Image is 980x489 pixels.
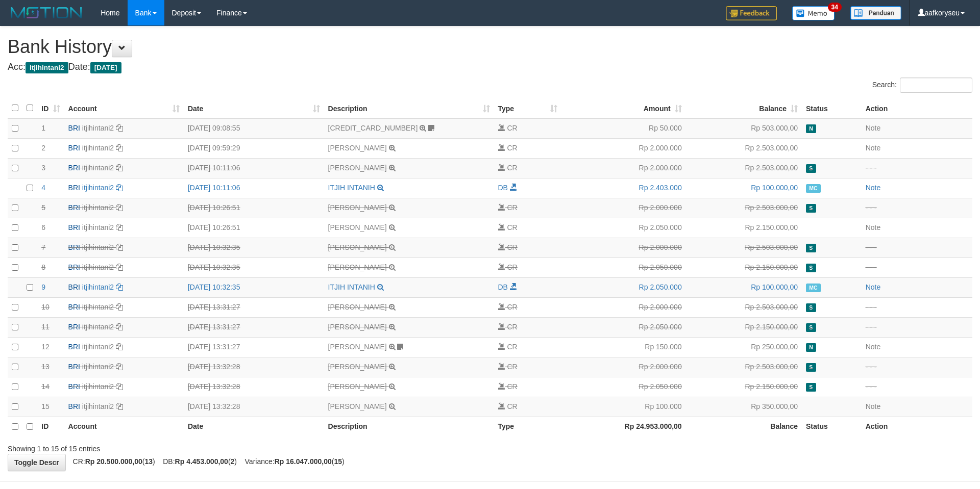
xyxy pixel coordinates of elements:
[862,158,972,178] td: - - -
[328,124,418,132] a: [CREDIT_CARD_NUMBER]
[498,184,508,192] span: DB
[507,243,517,251] span: CR
[334,457,342,466] strong: 15
[862,258,972,277] td: - - -
[82,283,114,291] a: itjihintani2
[806,363,816,372] span: Duplicate/Skipped
[806,303,816,312] span: Duplicate/Skipped
[82,164,114,172] a: itjihintani2
[802,98,862,118] th: Status
[41,164,45,172] span: 3
[866,343,881,351] a: Note
[68,243,80,251] span: BRI
[41,303,50,311] span: 10
[561,297,685,317] td: Rp 2.000.000
[866,124,881,132] a: Note
[82,184,114,192] a: itjihintani2
[686,317,802,337] td: Rp 2.150.000,00
[507,303,517,311] span: CR
[41,283,45,291] span: 9
[866,402,881,410] a: Note
[507,402,517,410] span: CR
[184,337,324,357] td: [DATE] 13:31:27
[686,138,802,158] td: Rp 2.503.000,00
[806,284,821,292] span: Manually Checked by: aafzefaya
[41,144,45,152] span: 2
[494,417,562,436] th: Type
[328,203,387,212] a: [PERSON_NAME]
[561,277,685,297] td: Rp 2.050.000
[116,124,123,132] a: Copy itjihintani2 to clipboard
[686,118,802,139] td: Rp 503.000,00
[862,98,972,118] th: Action
[68,382,80,391] span: BRI
[686,417,802,436] th: Balance
[866,184,881,192] a: Note
[806,264,816,272] span: Duplicate/Skipped
[328,402,387,410] a: [PERSON_NAME]
[116,363,123,371] a: Copy itjihintani2 to clipboard
[184,198,324,218] td: [DATE] 10:26:51
[68,203,80,212] span: BRI
[328,184,375,192] a: ITJIH INTANIH
[41,263,45,271] span: 8
[8,62,972,72] h4: Acc: Date:
[184,357,324,377] td: [DATE] 13:32:28
[8,440,401,454] div: Showing 1 to 15 of 15 entries
[116,323,123,331] a: Copy itjihintani2 to clipboard
[41,343,50,351] span: 12
[561,198,685,218] td: Rp 2.000.000
[561,397,685,417] td: Rp 100.000
[41,124,45,132] span: 1
[90,62,121,73] span: [DATE]
[862,198,972,218] td: - - -
[41,382,50,391] span: 14
[862,417,972,436] th: Action
[116,283,123,291] a: Copy itjihintani2 to clipboard
[561,178,685,198] td: Rp 2.403.000
[116,402,123,410] a: Copy itjihintani2 to clipboard
[686,198,802,218] td: Rp 2.503.000,00
[275,457,332,466] strong: Rp 16.047.000,00
[686,357,802,377] td: Rp 2.503.000,00
[806,124,816,133] span: Has Note
[184,118,324,139] td: [DATE] 09:08:55
[507,203,517,212] span: CR
[806,244,816,252] span: Duplicate/Skipped
[561,218,685,238] td: Rp 2.050.000
[82,243,114,251] a: itjihintani2
[41,203,45,212] span: 5
[862,377,972,397] td: - - -
[68,283,80,291] span: BRI
[68,124,80,132] span: BRI
[850,6,901,20] img: panduan.png
[686,98,802,118] th: Balance: activate to sort column ascending
[686,297,802,317] td: Rp 2.503.000,00
[866,223,881,231] a: Note
[184,297,324,317] td: [DATE] 13:31:27
[862,357,972,377] td: - - -
[82,223,114,231] a: itjihintani2
[82,263,114,271] a: itjihintani2
[68,144,80,152] span: BRI
[806,184,821,193] span: Manually Checked by: aafzefaya
[116,343,123,351] a: Copy itjihintani2 to clipboard
[116,144,123,152] a: Copy itjihintani2 to clipboard
[862,238,972,258] td: - - -
[64,417,184,436] th: Account
[37,98,64,118] th: ID: activate to sort column ascending
[802,417,862,436] th: Status
[8,37,972,57] h1: Bank History
[328,223,387,231] a: [PERSON_NAME]
[507,263,517,271] span: CR
[8,5,85,20] img: MOTION_logo.png
[686,277,802,297] td: Rp 100.000,00
[900,78,972,93] input: Search:
[184,377,324,397] td: [DATE] 13:32:28
[686,337,802,357] td: Rp 250.000,00
[806,343,816,352] span: Has Note
[8,454,66,471] a: Toggle Descr
[561,158,685,178] td: Rp 2.000.000
[494,98,562,118] th: Type: activate to sort column ascending
[82,382,114,391] a: itjihintani2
